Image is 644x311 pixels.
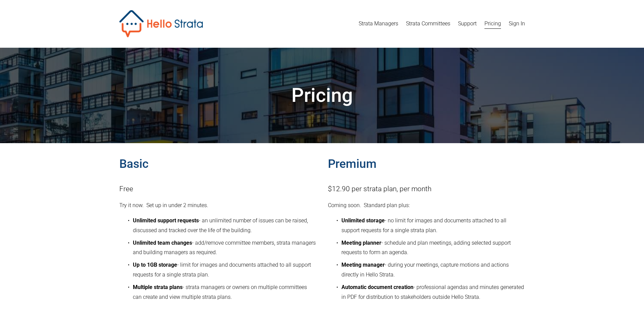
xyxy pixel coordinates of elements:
[458,18,477,29] a: Support
[341,284,413,290] strong: Automatic document creation
[328,156,525,172] h3: Premium
[484,18,501,29] a: Pricing
[119,156,316,172] h3: Basic
[133,284,183,290] strong: Multiple strata plans
[133,216,316,236] p: - an unlimited number of issues can be raised, discussed and tracked over the life of the building.
[119,201,316,210] p: Try it now. Set up in under 2 minutes.
[133,262,177,268] strong: Up to 1GB storage
[341,217,385,224] strong: Unlimited storage
[119,183,316,195] p: Free
[341,283,525,302] p: - professional agendas and minutes generated in PDF for distribution to stakeholders outside Hell...
[509,18,525,29] a: Sign In
[133,260,316,280] p: - limit for images and documents attached to all support requests for a single strata plan.
[133,238,316,258] p: - add/remove committee members, strata managers and building managers as required.
[341,260,525,280] p: - during your meetings, capture motions and actions directly in Hello Strata.
[328,201,525,210] p: Coming soon. Standard plan plus:
[133,283,316,302] p: - strata managers or owners on multiple committees can create and view multiple strata plans.
[406,18,450,29] a: Strata Committees
[341,240,381,246] strong: Meeting planner
[133,217,199,224] strong: Unlimited support requests
[341,262,385,268] strong: Meeting manager
[359,18,398,29] a: Strata Managers
[341,216,525,236] p: - no limit for images and documents attached to all support requests for a single strata plan.
[119,10,203,37] img: Hello Strata
[133,240,192,246] strong: Unlimited team changes
[328,183,525,195] p: $12.90 per strata plan, per month
[341,238,525,258] p: - schedule and plan meetings, adding selected support requests to form an agenda.
[119,83,525,108] h1: Pricing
